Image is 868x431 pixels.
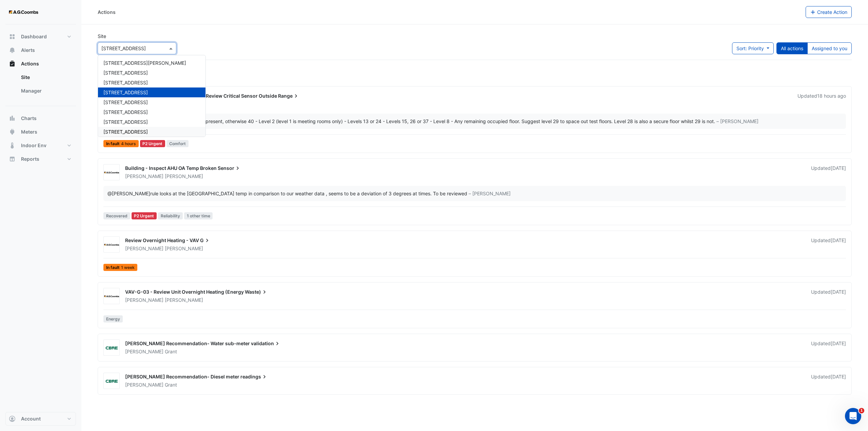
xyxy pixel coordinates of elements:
[218,165,241,172] span: Sensor
[5,57,76,71] button: Actions
[811,340,846,355] div: Updated
[5,152,76,166] button: Reports
[16,84,76,98] a: Manager
[16,71,76,84] a: Site
[21,33,47,40] span: Dashboard
[9,47,16,54] app-icon: Alerts
[9,115,16,122] app-icon: Charts
[831,374,846,379] span: Wed 04-Jun-2025 13:59 AEST
[5,112,76,125] button: Charts
[165,245,203,252] span: [PERSON_NAME]
[121,266,135,270] span: 1 week
[103,315,123,322] span: Energy
[125,165,217,171] span: Building - Inspect AHU OA Temp Broken
[9,142,16,149] app-icon: Indoor Env
[125,237,199,243] span: Review Overnight Heating - VAV
[776,42,808,54] button: All actions
[831,165,846,171] span: Mon 07-Jul-2025 14:50 AEST
[21,115,37,122] span: Charts
[98,55,205,137] div: Options List
[104,241,119,248] img: AG Coombs
[166,140,189,147] span: Comfort
[806,6,852,18] button: Create Action
[8,5,39,19] img: Company Logo
[103,212,130,219] span: Recovered
[811,373,846,388] div: Updated
[125,289,244,295] span: VAV-G-03 - Review Unit Overnight Heating (Energy
[98,8,116,16] div: Actions
[104,378,119,385] img: CBRE Charter Hall
[165,173,203,180] span: [PERSON_NAME]
[831,237,846,243] span: Wed 10-Sep-2025 10:04 AEST
[845,408,861,424] iframe: Intercom live chat
[732,42,774,54] button: Sort: Priority
[125,340,250,346] span: [PERSON_NAME] Recommendation- Water sub-meter
[125,246,163,251] span: [PERSON_NAME]
[103,140,139,147] span: In fault
[125,297,163,303] span: [PERSON_NAME]
[811,237,846,252] div: Updated
[21,142,46,149] span: Indoor Env
[278,93,299,99] span: Range
[165,348,177,355] span: Grant
[21,156,39,162] span: Reports
[103,129,148,135] span: [STREET_ADDRESS]
[103,60,186,66] span: [STREET_ADDRESS][PERSON_NAME]
[469,190,511,197] span: – [PERSON_NAME]
[21,415,41,422] span: Account
[811,165,846,180] div: Updated
[103,264,137,271] span: In fault
[125,374,239,379] span: [PERSON_NAME] Recommendation- Diesel meter
[5,125,76,139] button: Meters
[21,47,35,54] span: Alerts
[98,33,106,40] label: Site
[140,140,165,147] div: P2 Urgent
[811,289,846,303] div: Updated
[716,118,758,125] span: – [PERSON_NAME]
[125,173,163,179] span: [PERSON_NAME]
[859,408,864,413] span: 1
[103,90,148,95] span: [STREET_ADDRESS]
[184,212,213,219] span: 1 other time
[121,142,136,146] span: 4 hours
[21,60,39,67] span: Actions
[132,212,157,219] div: P2 Urgent
[158,212,183,219] span: Reliability
[125,349,163,354] span: [PERSON_NAME]
[817,9,847,15] span: Create Action
[165,297,203,303] span: [PERSON_NAME]
[103,70,148,76] span: [STREET_ADDRESS]
[103,99,148,105] span: [STREET_ADDRESS]
[5,30,76,43] button: Dashboard
[9,156,16,162] app-icon: Reports
[104,169,119,176] img: AG Coombs
[736,45,764,51] span: Sort: Priority
[21,129,37,135] span: Meters
[200,237,211,244] span: G
[251,340,281,347] span: validation
[797,93,846,107] div: Updated
[107,190,467,197] div: rule looks at the [GEOGRAPHIC_DATA] temp in comparison to our weather data , seems to be a deviat...
[831,340,846,346] span: Wed 04-Jun-2025 14:01 AEST
[245,289,268,295] span: Waste)
[5,139,76,152] button: Indoor Env
[103,109,148,115] span: [STREET_ADDRESS]
[9,33,16,40] app-icon: Dashboard
[817,93,846,99] span: Mon 15-Sep-2025 16:54 AEST
[165,381,177,388] span: Grant
[104,345,119,351] img: CBRE Charter Hall
[5,71,76,100] div: Actions
[831,289,846,295] span: Wed 10-Sep-2025 10:03 AEST
[9,129,16,135] app-icon: Meters
[9,60,16,67] app-icon: Actions
[103,80,148,85] span: [STREET_ADDRESS]
[103,119,148,125] span: [STREET_ADDRESS]
[125,382,163,388] span: [PERSON_NAME]
[104,293,119,300] img: AG Coombs
[5,43,76,57] button: Alerts
[240,373,268,380] span: readings
[5,412,76,426] button: Account
[807,42,852,54] button: Assigned to you
[107,191,150,196] span: bsadler@agcoombs.com.au [AG Coombs]
[107,118,715,125] div: QED has advised: - Level 41 if office area is present, otherwise 40 - Level 2 (level 1 is meeting...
